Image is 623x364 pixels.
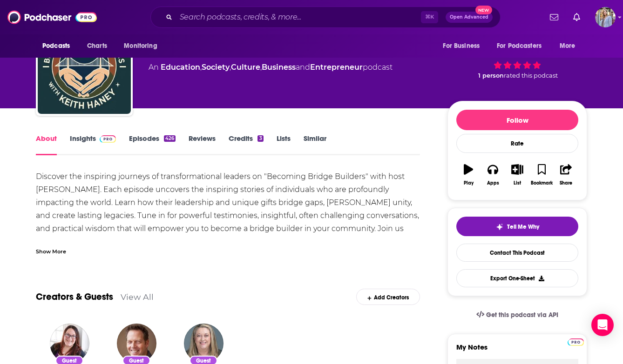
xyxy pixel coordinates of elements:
a: Pro website [568,337,584,346]
a: Charts [81,37,113,55]
button: Open AdvancedNew [446,12,493,23]
label: My Notes [456,343,578,359]
img: Kristen Donnelly [50,324,89,363]
span: For Podcasters [497,40,542,53]
div: Discover the inspiring journeys of transformational leaders on "Becoming Bridge Builders" with ho... [36,170,420,248]
button: tell me why sparkleTell Me Why [456,217,578,236]
div: List [514,180,521,186]
img: Podchaser Pro [100,135,116,143]
a: Get this podcast via API [469,304,566,326]
a: Society [202,63,230,72]
a: View All [121,292,154,302]
span: Tell Me Why [507,223,539,231]
div: Play [464,180,474,186]
span: Monitoring [124,40,157,53]
img: User Profile [595,7,616,27]
a: Similar [304,134,326,155]
a: Creators & Guests [36,291,113,303]
button: Apps [481,158,505,192]
span: More [560,40,576,53]
img: tell me why sparkle [496,223,503,231]
div: Search podcasts, credits, & more... [150,7,501,28]
a: Lists [277,134,291,155]
button: Export One-Sheet [456,269,578,287]
span: Charts [87,40,107,53]
div: Rate [456,134,578,153]
button: Show profile menu [595,7,616,27]
button: Play [456,158,481,192]
div: Share [560,180,572,186]
span: New [475,6,492,14]
a: About [36,134,57,155]
a: Entrepreneur [310,63,363,72]
span: ⌘ K [421,11,438,23]
div: Add Creators [356,289,420,305]
button: Bookmark [529,158,554,192]
a: Episodes426 [129,134,176,155]
button: open menu [436,37,491,55]
a: Business [262,63,296,72]
button: open menu [553,37,587,55]
img: Becoming Bridge Builders [38,21,131,114]
img: Markus Watson [117,324,156,363]
a: Show notifications dropdown [546,9,562,25]
a: Culture [231,63,260,72]
a: Reviews [189,134,216,155]
span: Podcasts [42,40,70,53]
a: Show notifications dropdown [569,9,584,25]
a: Education [161,63,200,72]
a: InsightsPodchaser Pro [70,134,116,155]
div: 3 [257,135,263,142]
span: Get this podcast via API [486,311,558,319]
span: 1 person [478,72,504,79]
span: , [200,63,202,72]
button: open menu [36,37,82,55]
div: Open Intercom Messenger [591,314,614,336]
a: Credits3 [229,134,263,155]
img: Podchaser Pro [568,338,584,346]
input: Search podcasts, credits, & more... [176,10,421,25]
div: 426 [164,135,176,142]
div: Bookmark [531,180,553,186]
span: , [230,63,231,72]
span: rated this podcast [504,72,558,79]
span: , [260,63,262,72]
button: open menu [491,37,555,55]
img: Barbara Legere [184,324,223,363]
button: open menu [117,37,169,55]
button: Follow [456,110,578,130]
span: Logged in as JFMuntsinger [595,7,616,27]
span: and [296,63,310,72]
button: List [505,158,529,192]
button: Share [554,158,578,192]
div: An podcast [149,62,393,73]
a: Contact This Podcast [456,244,578,262]
div: Apps [487,180,499,186]
span: Open Advanced [450,15,488,20]
span: For Business [443,40,480,53]
img: Podchaser - Follow, Share and Rate Podcasts [7,8,97,26]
